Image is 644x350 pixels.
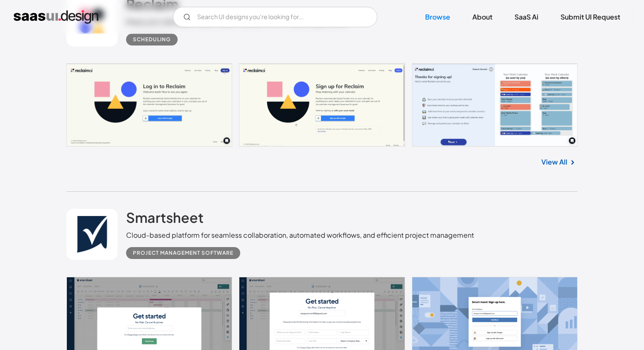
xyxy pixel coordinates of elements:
form: Email Form [173,7,377,27]
a: Smartsheet [126,209,204,230]
a: Submit UI Request [550,8,630,26]
div: Project Management Software [133,248,233,258]
input: Search UI designs you're looking for... [173,7,377,27]
a: SaaS Ai [504,8,549,26]
h2: Smartsheet [126,209,204,226]
div: Cloud-based platform for seamless collaboration, automated workflows, and efficient project manag... [126,230,474,240]
a: About [462,8,503,26]
a: home [14,10,98,24]
a: Browse [415,8,460,26]
a: View All [541,157,567,167]
div: Scheduling [133,34,171,45]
